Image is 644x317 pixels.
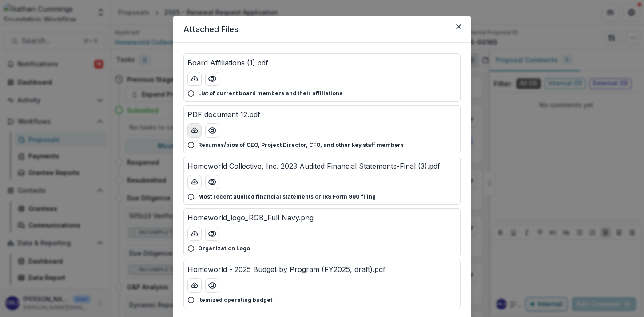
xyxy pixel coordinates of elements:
p: List of current board members and their affiliations [198,89,342,98]
button: download-button [187,227,202,241]
p: Homeworld_logo_RGB_Full Navy.png [187,212,314,223]
p: Itemized operating budget [198,296,272,304]
p: Organization Logo [198,244,250,252]
button: download-button [187,175,202,189]
button: download-button [187,72,202,86]
button: Close [452,20,466,34]
p: PDF document 12.pdf [187,109,260,120]
button: Preview Homeworld Collective, Inc. 2023 Audited Financial Statements-Final (3).pdf [205,175,219,189]
button: Preview Homeworld - 2025 Budget by Program (FY2025, draft).pdf [205,278,219,293]
p: Resumes/bios of CEO, Project Director, CFO, and other key staff members [198,141,404,149]
button: Preview Board Affiliations (1).pdf [205,72,219,86]
button: download-button [187,123,202,138]
p: Board Affiliations (1).pdf [187,57,268,68]
p: Most recent audited financial statements or IRS Form 990 filing [198,193,376,201]
button: Preview PDF document 12.pdf [205,123,219,138]
p: Homeworld - 2025 Budget by Program (FY2025, draft).pdf [187,264,386,275]
header: Attached Files [173,16,471,43]
button: download-button [187,278,202,293]
button: Preview Homeworld_logo_RGB_Full Navy.png [205,227,219,241]
p: Homeworld Collective, Inc. 2023 Audited Financial Statements-Final (3).pdf [187,161,440,171]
